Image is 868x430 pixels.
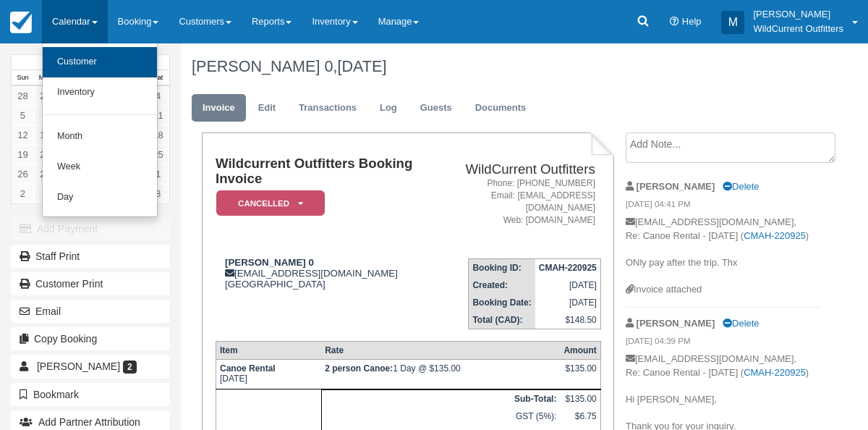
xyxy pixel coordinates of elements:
div: $135.00 [563,363,596,385]
strong: Canoe Rental [220,363,276,374]
a: Customer [43,47,157,77]
a: Transactions [288,94,367,122]
a: Delete [723,181,759,192]
a: Day [43,182,157,213]
a: 13 [34,125,56,145]
a: 25 [147,145,169,164]
th: Booking ID: [469,259,535,277]
th: Sat [147,70,169,86]
a: Edit [247,94,286,122]
a: 12 [12,125,34,145]
a: 11 [147,106,169,125]
a: 26 [12,164,34,184]
p: WildCurrent Outfitters [753,22,843,36]
td: $148.50 [535,311,601,329]
td: $135.00 [560,390,600,408]
address: Phone: [PHONE_NUMBER] Email: [EMAIL_ADDRESS][DOMAIN_NAME] Web: [DOMAIN_NAME] [439,177,595,227]
strong: [PERSON_NAME] [637,318,715,329]
a: 5 [12,106,34,125]
a: 20 [34,145,56,164]
a: Invoice [192,94,246,122]
ul: Calendar [42,43,158,217]
th: Mon [34,70,56,86]
a: Guests [409,94,463,122]
span: 2 [123,361,137,374]
a: Month [43,122,157,152]
a: 18 [147,125,169,145]
div: M [721,11,744,34]
a: 6 [34,106,56,125]
a: Log [369,94,408,122]
span: [PERSON_NAME] [37,361,120,372]
img: checkfront-main-nav-mini-logo.png [10,12,32,33]
a: [PERSON_NAME] 2 [11,355,170,378]
a: Staff Print [11,245,170,268]
th: Sun [12,70,34,86]
a: 1 [147,164,169,184]
td: $6.75 [560,408,600,425]
th: Created: [469,277,535,294]
strong: 2 person Canoe [325,363,393,374]
h1: [PERSON_NAME] 0, [192,58,821,75]
button: Bookmark [11,383,170,406]
p: [PERSON_NAME] [753,7,843,22]
a: 2 [12,184,34,203]
td: [DATE] [216,360,321,389]
a: 28 [12,86,34,106]
th: Amount [560,342,600,360]
a: CMAH-220925 [744,230,806,241]
span: Help [682,16,702,27]
a: 8 [147,184,169,203]
div: Invoice attached [626,283,821,297]
span: [DATE] [337,57,386,75]
em: Cancelled [216,190,325,216]
a: 27 [34,164,56,184]
a: Customer Print [11,272,170,295]
td: 1 Day @ $135.00 [321,360,560,389]
td: [DATE] [535,294,601,311]
strong: CMAH-220925 [539,263,597,273]
button: Add Payment [11,217,170,240]
th: Rate [321,342,560,360]
td: [DATE] [535,277,601,294]
a: 4 [147,86,169,106]
a: Cancelled [216,190,320,216]
a: Week [43,152,157,182]
a: CMAH-220925 [744,367,806,378]
a: 19 [12,145,34,164]
i: Help [670,17,679,27]
a: Inventory [43,77,157,108]
strong: [PERSON_NAME] [637,181,715,192]
th: Item [216,342,321,360]
button: Email [11,300,170,323]
a: Delete [723,318,759,329]
div: [EMAIL_ADDRESS][DOMAIN_NAME] [GEOGRAPHIC_DATA] [216,257,433,290]
p: [EMAIL_ADDRESS][DOMAIN_NAME], Re: Canoe Rental - [DATE] ( ) ONly pay after the trip. Thx [626,216,821,283]
th: Total (CAD): [469,311,535,329]
em: [DATE] 04:41 PM [626,198,821,214]
h2: WildCurrent Outfitters [439,162,595,177]
a: Documents [464,94,537,122]
em: [DATE] 04:39 PM [626,335,821,351]
a: 3 [34,184,56,203]
a: 29 [34,86,56,106]
td: GST (5%): [321,408,560,425]
h1: Wildcurrent Outfitters Booking Invoice [216,156,433,186]
th: Sub-Total: [321,390,560,408]
strong: [PERSON_NAME] 0 [225,257,314,268]
th: Booking Date: [469,294,535,311]
button: Copy Booking [11,327,170,350]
